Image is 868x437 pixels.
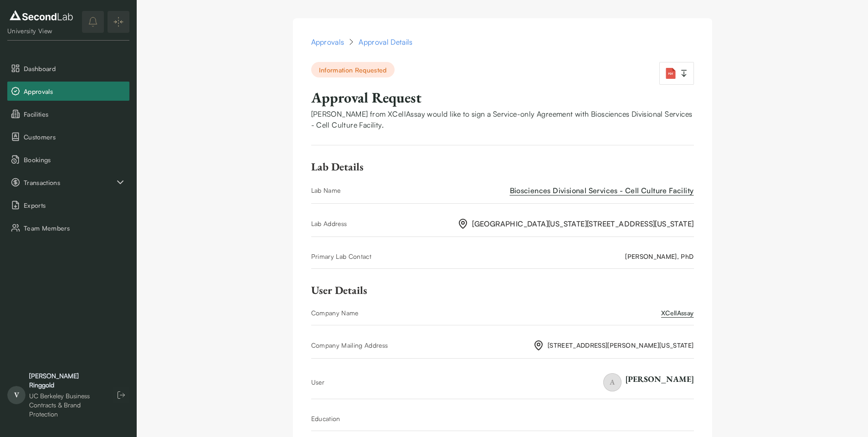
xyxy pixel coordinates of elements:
[603,373,621,391] span: A
[7,82,129,101] button: Approvals
[24,155,126,165] span: Bookings
[7,173,129,192] button: Transactions
[7,173,129,192] div: Transactions sub items
[24,132,126,142] span: Customers
[311,252,626,261] div: Primary Lab Contact
[311,377,603,387] div: User
[311,340,533,350] div: Company Mailing Address
[24,201,126,210] span: Exports
[24,178,115,187] span: Transactions
[7,8,75,23] img: logo
[311,36,344,47] a: Approvals
[7,59,129,78] button: Dashboard
[7,127,129,146] button: Customers
[603,373,694,391] a: A[PERSON_NAME]
[625,252,693,261] div: [PERSON_NAME], PhD
[7,26,75,36] div: University View
[24,64,126,73] span: Dashboard
[108,11,129,33] button: Expand/Collapse sidebar
[311,308,662,318] div: Company Name
[7,104,129,123] button: Facilities
[510,185,694,196] a: Biosciences Divisional Services - Cell Culture Facility
[29,391,104,419] div: UC Berkeley Business Contracts & Brand Protection
[311,108,694,130] div: [PERSON_NAME] from XCellAssay would like to sign a Service-only Agreement with Biosciences Divisi...
[311,160,694,174] h3: Lab Details
[24,223,126,233] span: Team Members
[311,62,395,77] div: Information Requested
[625,373,694,385] div: [PERSON_NAME]
[113,387,129,403] button: Log out
[533,340,694,351] span: [STREET_ADDRESS][PERSON_NAME][US_STATE]
[311,219,458,228] div: Lab Address
[311,414,694,423] div: Education
[7,386,26,404] span: V
[24,87,126,96] span: Approvals
[311,283,694,297] h3: User Details
[311,185,510,195] div: Lab Name
[82,11,104,33] button: notifications
[7,150,129,169] button: Bookings
[7,195,129,215] button: Exports
[7,218,129,237] button: Team Members
[359,36,412,47] div: Approval Details
[661,308,694,318] a: XCellAssay
[665,68,676,79] img: Attachment icon for pdf
[29,371,104,390] div: [PERSON_NAME] Ringgold
[457,218,693,229] span: [GEOGRAPHIC_DATA][US_STATE][STREET_ADDRESS][US_STATE]
[24,109,126,119] span: Facilities
[311,88,694,107] div: Approval Request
